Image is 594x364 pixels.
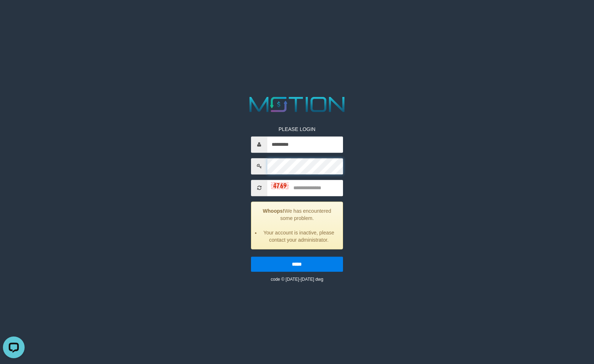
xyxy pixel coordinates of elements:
[245,94,349,115] img: MOTION_logo.png
[271,182,289,189] img: captcha
[251,126,343,133] p: PLEASE LOGIN
[3,3,25,25] button: Open LiveChat chat widget
[263,208,285,214] strong: Whoops!
[251,202,343,249] div: We has encountered some problem.
[260,229,337,244] li: Your account is inactive, please contact your administrator.
[271,277,323,282] small: code © [DATE]-[DATE] dwg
